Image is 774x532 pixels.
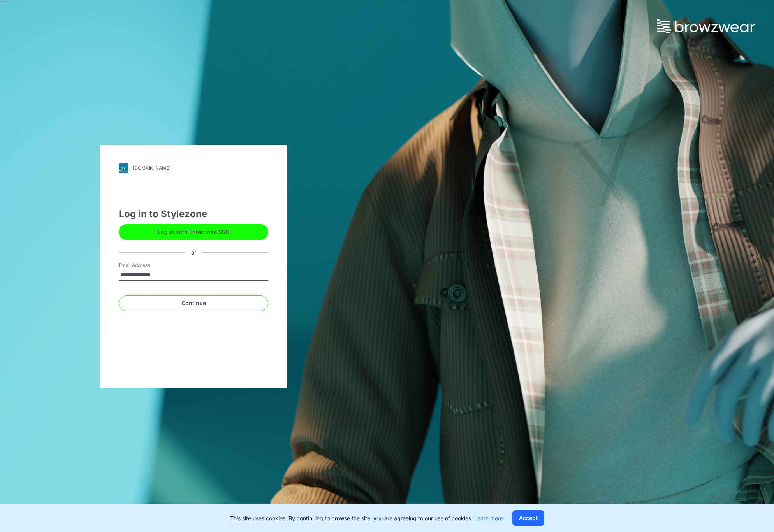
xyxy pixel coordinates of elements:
[119,295,268,311] button: Continue
[230,514,503,522] p: This site uses cookies. By continuing to browse the site, you are agreeing to our use of cookies.
[119,262,173,269] label: Email Address
[657,19,755,33] img: browzwear-logo.73288ffb.svg
[119,163,268,173] a: [DOMAIN_NAME]
[185,248,202,256] div: or
[133,165,171,171] div: [DOMAIN_NAME]
[119,224,268,240] button: Log in with Enterprise SSO
[119,163,128,173] img: svg+xml;base64,PHN2ZyB3aWR0aD0iMjgiIGhlaWdodD0iMjgiIHZpZXdCb3g9IjAgMCAyOCAyOCIgZmlsbD0ibm9uZSIgeG...
[512,510,544,526] button: Accept
[474,515,503,521] a: Learn more
[119,207,268,221] div: Log in to Stylezone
